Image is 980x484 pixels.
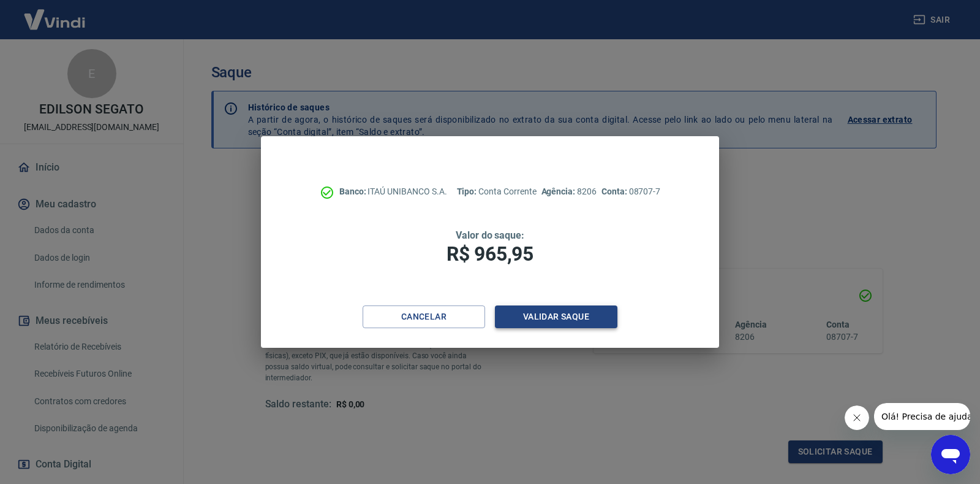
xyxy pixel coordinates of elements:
iframe: Mensagem da empresa [874,403,970,430]
span: Olá! Precisa de ajuda? [7,9,103,18]
button: Cancelar [363,305,485,328]
span: Banco: [339,186,368,196]
p: 8206 [541,185,597,198]
p: 08707-7 [601,185,660,198]
span: R$ 965,95 [447,242,533,266]
p: ITAÚ UNIBANCO S.A. [339,185,447,198]
iframe: Botão para abrir a janela de mensagens [931,435,970,474]
p: Conta Corrente [457,185,537,198]
span: Agência: [541,186,578,196]
span: Tipo: [457,186,479,196]
span: Conta: [601,186,629,196]
iframe: Fechar mensagem [845,405,869,430]
span: Valor do saque: [456,229,524,241]
button: Validar saque [495,305,617,328]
